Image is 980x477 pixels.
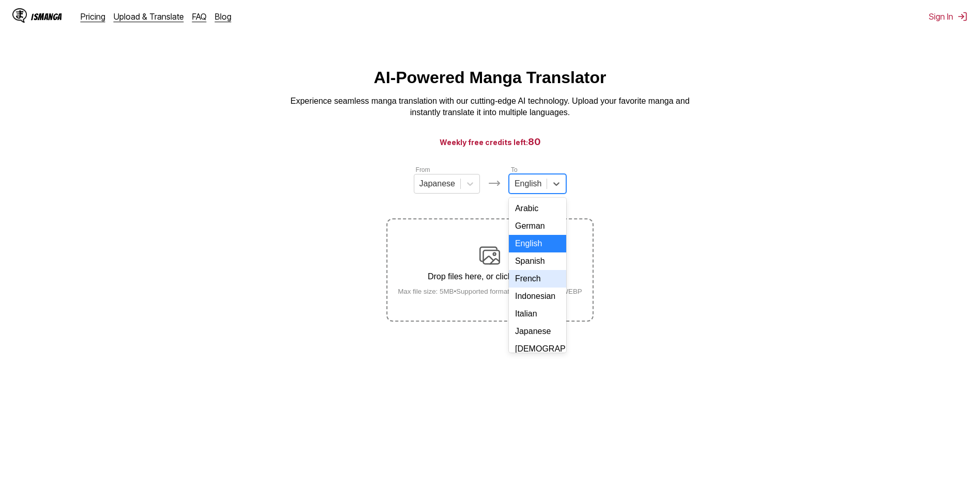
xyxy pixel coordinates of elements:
img: Sign out [957,11,968,22]
a: IsManga LogoIsManga [12,8,81,25]
div: Japanese [509,323,566,340]
img: IsManga Logo [12,8,27,23]
button: Sign In [929,11,968,22]
label: From [416,166,430,173]
span: 80 [528,136,541,147]
a: FAQ [192,11,207,22]
div: Spanish [509,252,566,270]
div: English [509,235,566,252]
div: Indonesian [509,288,566,305]
div: Arabic [509,200,566,217]
div: French [509,270,566,288]
h1: AI-Powered Manga Translator [374,68,606,87]
div: Italian [509,305,566,323]
h3: Weekly free credits left: [25,135,955,148]
p: Drop files here, or click to browse. [390,272,590,281]
img: Languages icon [488,177,501,189]
small: Max file size: 5MB • Supported formats: JP(E)G, PNG, WEBP [390,288,590,295]
div: German [509,217,566,235]
label: To [511,166,518,173]
div: [DEMOGRAPHIC_DATA] [509,340,566,358]
a: Upload & Translate [114,11,184,22]
a: Pricing [81,11,105,22]
a: Blog [215,11,231,22]
div: IsManga [31,12,62,22]
p: Experience seamless manga translation with our cutting-edge AI technology. Upload your favorite m... [284,96,697,119]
